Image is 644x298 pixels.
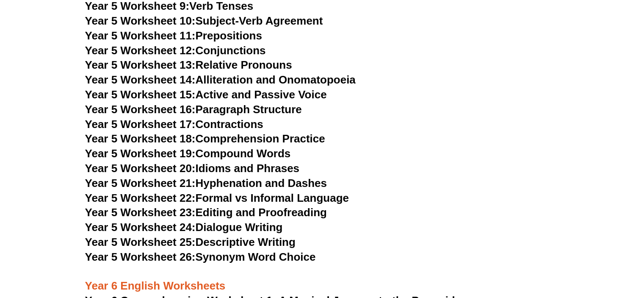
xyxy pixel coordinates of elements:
[85,73,356,86] a: Year 5 Worksheet 14:Alliteration and Onomatopoeia
[85,103,302,116] a: Year 5 Worksheet 16:Paragraph Structure
[85,132,196,145] span: Year 5 Worksheet 18:
[85,103,196,116] span: Year 5 Worksheet 16:
[85,14,196,27] span: Year 5 Worksheet 10:
[85,147,291,160] a: Year 5 Worksheet 19:Compound Words
[85,29,196,42] span: Year 5 Worksheet 11:
[85,221,196,234] span: Year 5 Worksheet 24:
[503,203,644,298] iframe: Chat Widget
[85,118,263,131] a: Year 5 Worksheet 17:Contractions
[85,14,323,27] a: Year 5 Worksheet 10:Subject-Verb Agreement
[85,118,196,131] span: Year 5 Worksheet 17:
[85,162,196,175] span: Year 5 Worksheet 20:
[85,73,196,86] span: Year 5 Worksheet 14:
[85,251,196,263] span: Year 5 Worksheet 26:
[85,177,196,189] span: Year 5 Worksheet 21:
[85,177,327,189] a: Year 5 Worksheet 21:Hyphenation and Dashes
[85,221,283,234] a: Year 5 Worksheet 24:Dialogue Writing
[85,88,196,101] span: Year 5 Worksheet 15:
[85,192,349,204] a: Year 5 Worksheet 22:Formal vs Informal Language
[85,162,299,175] a: Year 5 Worksheet 20:Idioms and Phrases
[85,206,196,219] span: Year 5 Worksheet 23:
[85,206,327,219] a: Year 5 Worksheet 23:Editing and Proofreading
[85,58,196,71] span: Year 5 Worksheet 13:
[85,58,292,71] a: Year 5 Worksheet 13:Relative Pronouns
[85,265,559,294] h3: Year 6 English Worksheets
[85,44,196,57] span: Year 5 Worksheet 12:
[85,44,266,57] a: Year 5 Worksheet 12:Conjunctions
[85,236,296,248] a: Year 5 Worksheet 25:Descriptive Writing
[85,88,327,101] a: Year 5 Worksheet 15:Active and Passive Voice
[85,147,196,160] span: Year 5 Worksheet 19:
[85,132,325,145] a: Year 5 Worksheet 18:Comprehension Practice
[85,29,262,42] a: Year 5 Worksheet 11:Prepositions
[85,251,316,263] a: Year 5 Worksheet 26:Synonym Word Choice
[85,236,196,248] span: Year 5 Worksheet 25:
[85,192,196,204] span: Year 5 Worksheet 22:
